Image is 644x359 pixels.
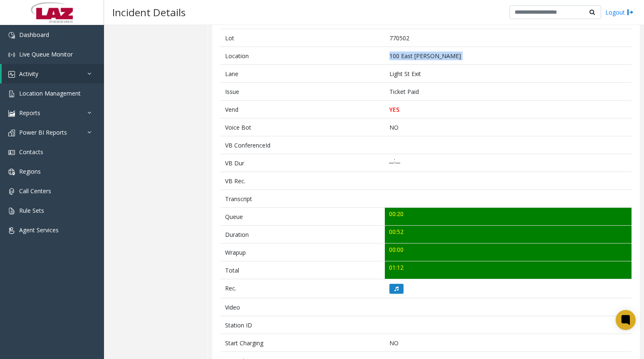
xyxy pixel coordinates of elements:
[220,316,385,334] td: Station ID
[8,130,15,136] img: 'icon'
[220,118,385,136] td: Voice Bot
[385,65,632,83] td: Light St Exit
[8,110,15,117] img: 'icon'
[385,208,632,226] td: 00:20
[220,101,385,118] td: Vend
[220,136,385,154] td: VB ConferenceId
[385,83,632,101] td: Ticket Paid
[19,167,41,175] span: Regions
[19,31,49,39] span: Dashboard
[385,154,632,172] td: __:__
[220,154,385,172] td: VB Dur
[8,208,15,214] img: 'icon'
[19,226,59,234] span: Agent Services
[627,8,634,17] img: logout
[8,188,15,195] img: 'icon'
[220,190,385,208] td: Transcript
[108,2,190,22] h3: Incident Details
[385,226,632,243] td: 00:52
[19,128,67,136] span: Power BI Reports
[8,71,15,78] img: 'icon'
[220,298,385,316] td: Video
[19,207,44,214] span: Rule Sets
[19,89,81,97] span: Location Management
[19,109,40,117] span: Reports
[385,243,632,261] td: 00:00
[220,29,385,47] td: Lot
[385,261,632,279] td: 01:12
[8,227,15,234] img: 'icon'
[19,187,51,195] span: Call Centers
[220,47,385,65] td: Location
[220,65,385,83] td: Lane
[220,279,385,298] td: Rec.
[8,52,15,58] img: 'icon'
[220,334,385,352] td: Start Charging
[19,50,73,58] span: Live Queue Monitor
[220,208,385,226] td: Queue
[385,47,632,65] td: 100 East [PERSON_NAME]
[8,32,15,39] img: 'icon'
[19,148,43,156] span: Contacts
[389,339,627,347] p: NO
[385,29,632,47] td: 770502
[19,70,38,78] span: Activity
[220,172,385,190] td: VB Rec.
[8,91,15,97] img: 'icon'
[389,105,627,114] p: YES
[605,8,634,17] a: Logout
[220,83,385,101] td: Issue
[220,226,385,243] td: Duration
[8,169,15,175] img: 'icon'
[220,243,385,261] td: Wrapup
[8,149,15,156] img: 'icon'
[389,123,627,132] p: NO
[2,64,104,84] a: Activity
[220,261,385,279] td: Total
